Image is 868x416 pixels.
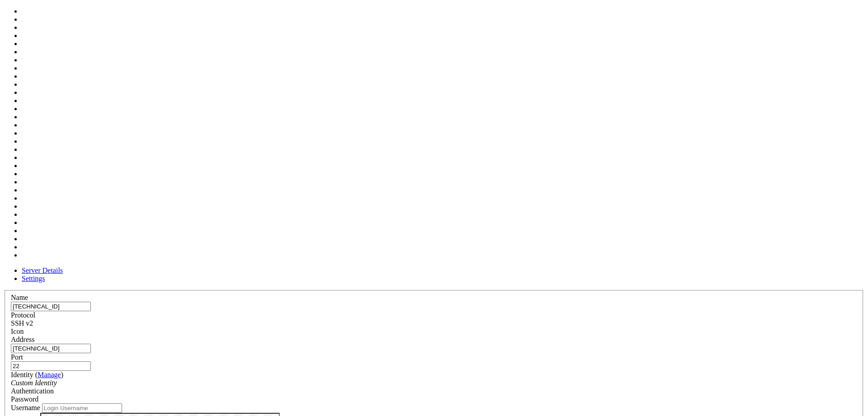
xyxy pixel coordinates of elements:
[11,294,28,301] label: Name
[35,371,63,379] span: ( )
[22,266,63,274] a: Server Details
[11,395,857,403] div: Password
[38,371,61,379] a: Manage
[11,387,54,395] label: Authentication
[11,353,23,361] label: Port
[11,379,857,387] div: Custom Identity
[11,319,857,327] div: SSH v2
[11,327,24,335] label: Icon
[11,371,63,379] label: Identity
[11,319,33,327] span: SSH v2
[22,275,45,282] a: Settings
[11,336,34,343] label: Address
[11,302,91,311] input: Server Name
[11,361,91,371] input: Port Number
[11,379,57,387] i: Custom Identity
[42,403,122,413] input: Login Username
[11,404,40,411] label: Username
[11,395,38,403] span: Password
[11,311,35,319] label: Protocol
[11,344,91,353] input: Host Name or IP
